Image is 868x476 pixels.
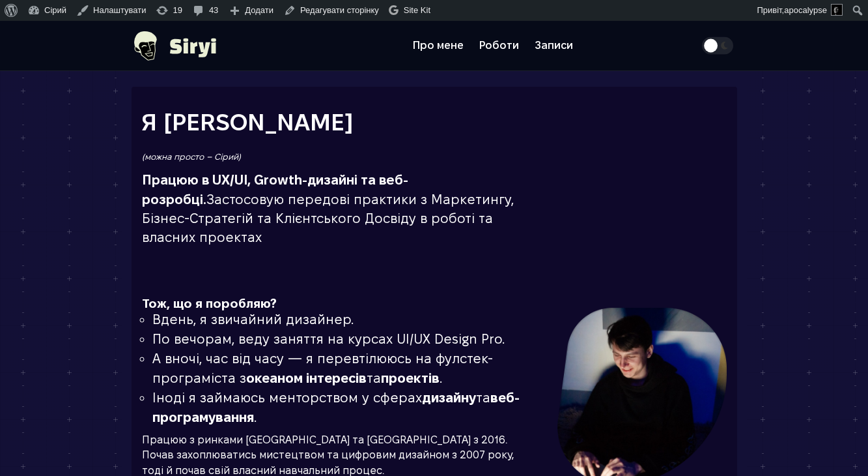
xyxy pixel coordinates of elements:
strong: Тож, що я поробляю? [142,297,277,310]
a: Роботи [471,33,527,59]
a: Про мене [405,33,471,57]
span: apocalypse [784,5,827,15]
p: Застосовую передові практики з Маркетингу, Бізнес-Стратегій та Клієнтського Досвіду в роботі та в... [142,171,537,248]
label: Theme switcher [702,37,733,54]
span: Site Kit [404,5,430,15]
strong: океаном інтересів [246,371,367,385]
li: Вдень, я звичайний дизайнер. [152,310,537,329]
strong: дизайну [422,391,476,405]
strong: веб-програмування [152,391,520,424]
li: Іноді я займаюсь менторством у сферах та . [152,388,537,427]
strong: проектів [381,371,440,385]
em: (можна просто – Сірий) [142,152,241,161]
li: А вночі, час від часу — я перевтілююсь на фулстек-програміста з та . [152,349,537,388]
strong: Працюю в UX/UI, Growth-дизайні та веб-розробці. [142,173,408,206]
li: По вечорам, веду заняття на курсах UI/UX Design Pro. [152,329,537,349]
h2: Я [PERSON_NAME] [142,105,537,140]
a: Записи [527,33,581,59]
img: Сірий [132,21,216,70]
